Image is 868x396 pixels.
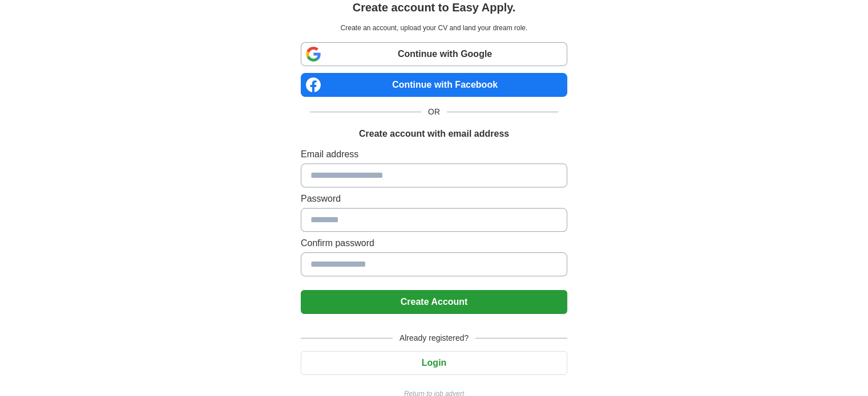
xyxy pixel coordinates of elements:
[301,73,567,97] a: Continue with Facebook
[301,148,567,161] label: Email address
[393,332,475,344] span: Already registered?
[301,236,567,250] label: Confirm password
[301,358,567,368] a: Login
[301,351,567,375] button: Login
[359,127,509,141] h1: Create account with email address
[301,42,567,66] a: Continue with Google
[301,192,567,206] label: Password
[303,23,565,33] p: Create an account, upload your CV and land your dream role.
[421,106,447,118] span: OR
[301,290,567,314] button: Create Account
